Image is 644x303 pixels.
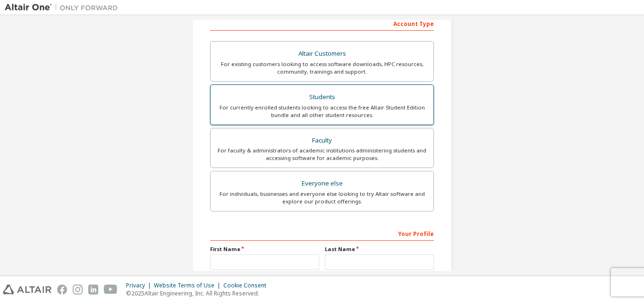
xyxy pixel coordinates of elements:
[154,282,223,289] div: Website Terms of Use
[126,282,154,289] div: Privacy
[216,60,428,76] div: For existing customers looking to access software downloads, HPC resources, community, trainings ...
[223,282,272,289] div: Cookie Consent
[216,190,428,205] div: For individuals, businesses and everyone else looking to try Altair software and explore our prod...
[216,177,428,190] div: Everyone else
[216,147,428,162] div: For faculty & administrators of academic institutions administering students and accessing softwa...
[216,104,428,119] div: For currently enrolled students looking to access the free Altair Student Edition bundle and all ...
[210,16,434,31] div: Account Type
[5,3,123,12] img: Altair One
[104,285,118,295] img: youtube.svg
[3,285,51,295] img: altair_logo.svg
[126,289,272,297] p: © 2025 Altair Engineering, Inc. All Rights Reserved.
[216,47,428,60] div: Altair Customers
[57,285,67,295] img: facebook.svg
[210,245,319,253] label: First Name
[88,285,98,295] img: linkedin.svg
[325,245,434,253] label: Last Name
[216,91,428,104] div: Students
[216,134,428,147] div: Faculty
[210,226,434,241] div: Your Profile
[73,285,83,295] img: instagram.svg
